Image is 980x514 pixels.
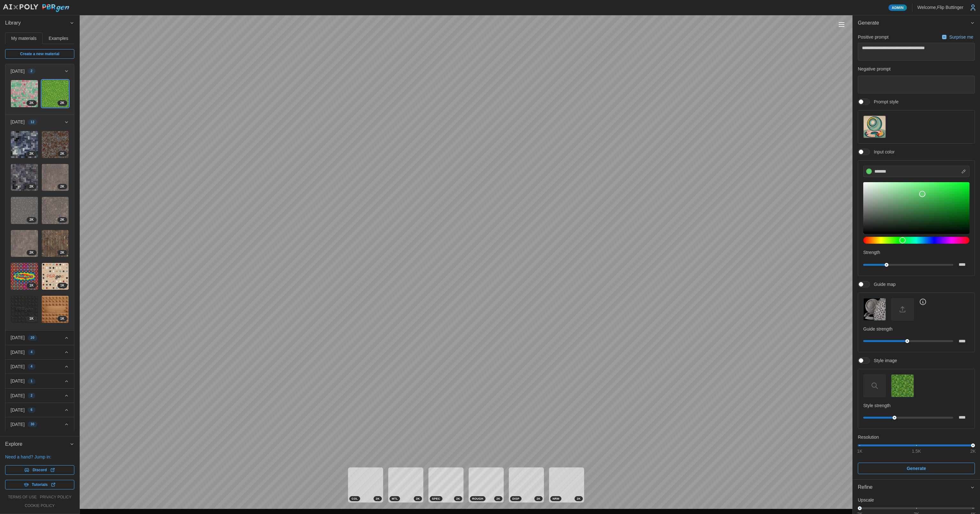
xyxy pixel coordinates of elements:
[432,496,440,501] span: SPEC
[60,283,64,288] span: 1 K
[41,263,69,290] a: 6i600TCywsKaM3k68XWR1K
[863,326,969,332] p: Guide strength
[858,66,975,72] p: Negative prompt
[5,480,74,489] a: Tutorials
[5,360,74,374] button: [DATE]4
[42,230,69,257] img: fpiupNsk69Jv5V40LZe0
[863,115,886,138] button: Prompt style
[376,496,380,501] span: 2 K
[11,164,38,191] img: VtTfaFbTTbib3gUHTRw7
[11,295,38,323] a: b9Eu9SG9cnEZkw5tJr1d1K
[60,316,64,321] span: 1 K
[11,68,25,74] p: [DATE]
[11,296,38,323] img: b9Eu9SG9cnEZkw5tJr1d
[858,483,970,491] div: Refine
[577,496,581,501] span: 2 K
[41,197,69,224] a: cKvar7H1ytW4OIfZXtZW2K
[5,454,74,460] p: Need a hand? Jump in:
[537,496,540,501] span: 2 K
[31,422,34,427] span: 30
[940,33,975,41] button: Surprise me
[864,116,886,138] img: Prompt style
[863,298,886,321] button: Guide map
[11,378,25,384] p: [DATE]
[40,495,71,500] a: privacy policy
[858,497,975,503] p: Upscale
[31,364,33,369] span: 4
[392,496,398,501] span: MTL
[5,331,74,345] button: [DATE]20
[42,197,69,224] img: cKvar7H1ytW4OIfZXtZW
[858,434,975,440] p: Resolution
[41,230,69,257] a: fpiupNsk69Jv5V40LZe02K
[5,345,74,359] button: [DATE]4
[11,263,38,290] a: 8gIXu0Tqd9JdurqJ5H9h1K
[858,34,888,40] p: Positive prompt
[29,316,33,321] span: 1 K
[863,402,969,409] p: Style strength
[29,101,33,106] span: 2 K
[42,80,69,107] img: YhLJggRinvd3qdljcTN2
[60,184,64,189] span: 2 K
[5,389,74,403] button: [DATE]2
[11,230,38,257] a: cJRYJejq4pyjDt0sVFzy2K
[11,164,38,191] a: VtTfaFbTTbib3gUHTRw72K
[496,496,500,501] span: 2 K
[11,80,38,107] img: G2ofgSTdp3mwR0hxzlmS
[892,5,903,11] span: Admin
[5,403,74,417] button: [DATE]6
[31,379,33,384] span: 1
[29,217,33,222] span: 2 K
[858,463,975,474] button: Generate
[5,374,74,388] button: [DATE]1
[11,363,25,370] p: [DATE]
[11,197,38,224] img: BemPniyx01IpPyjhK14V
[416,496,420,501] span: 2 K
[917,4,963,11] p: Welcome, Flip Buttinger
[853,15,980,31] button: Generate
[5,49,74,59] a: Create a new material
[31,407,33,413] span: 6
[5,417,74,431] button: [DATE]30
[41,164,69,191] a: mVNIG60w2pO8VyVmU6sD2K
[11,392,25,399] p: [DATE]
[870,357,897,364] span: Style image
[11,119,25,125] p: [DATE]
[11,334,25,341] p: [DATE]
[5,465,74,475] a: Discord
[31,350,33,355] span: 4
[11,349,25,355] p: [DATE]
[11,131,38,159] a: 7ikkYxu4zLhVJK0MLX8N2K
[5,436,70,452] span: Explore
[41,80,69,108] a: YhLJggRinvd3qdljcTN22K
[11,407,25,413] p: [DATE]
[60,250,64,255] span: 2 K
[456,496,460,501] span: 2 K
[41,131,69,159] a: D3b1PimoQz1OSfmMIQrM2K
[553,496,559,501] span: NRM
[42,131,69,158] img: D3b1PimoQz1OSfmMIQrM
[20,49,59,58] span: Create a new material
[49,36,68,41] span: Examples
[512,496,519,501] span: DISP
[42,164,69,191] img: mVNIG60w2pO8VyVmU6sD
[11,131,38,158] img: 7ikkYxu4zLhVJK0MLX8N
[11,263,38,290] img: 8gIXu0Tqd9JdurqJ5H9h
[11,230,38,257] img: cJRYJejq4pyjDt0sVFzy
[31,120,34,125] span: 12
[11,421,25,428] p: [DATE]
[29,184,33,189] span: 2 K
[870,281,895,287] span: Guide map
[949,34,975,40] p: Surprise me
[60,151,64,156] span: 2 K
[472,496,483,501] span: ROUGH
[5,115,74,129] button: [DATE]12
[864,298,886,320] img: Guide map
[11,80,38,108] a: G2ofgSTdp3mwR0hxzlmS2K
[31,69,33,74] span: 2
[5,78,74,115] div: [DATE]2
[8,495,37,500] a: terms of use
[5,129,74,331] div: [DATE]12
[870,149,895,155] span: Input color
[863,249,969,256] p: Strength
